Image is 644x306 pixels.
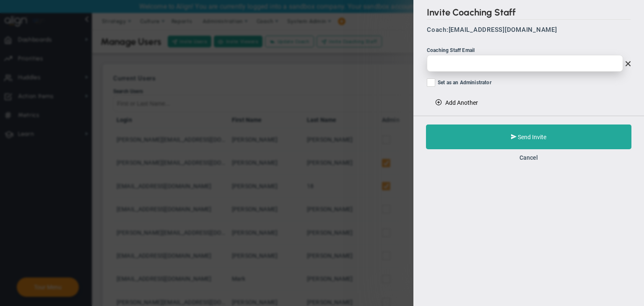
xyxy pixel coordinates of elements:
span: Set as an Administrator [438,78,491,88]
button: Add Another [427,96,486,109]
h2: Invite Coaching Staff [427,7,631,20]
span: Add Another [445,99,478,106]
h3: Coach: [427,26,631,34]
span: [EMAIL_ADDRESS][DOMAIN_NAME] [449,26,557,34]
button: Cancel [519,154,538,161]
div: Coaching Staff Email [427,47,631,54]
span: Send Invite [518,134,546,140]
button: Send Invite [426,124,631,149]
